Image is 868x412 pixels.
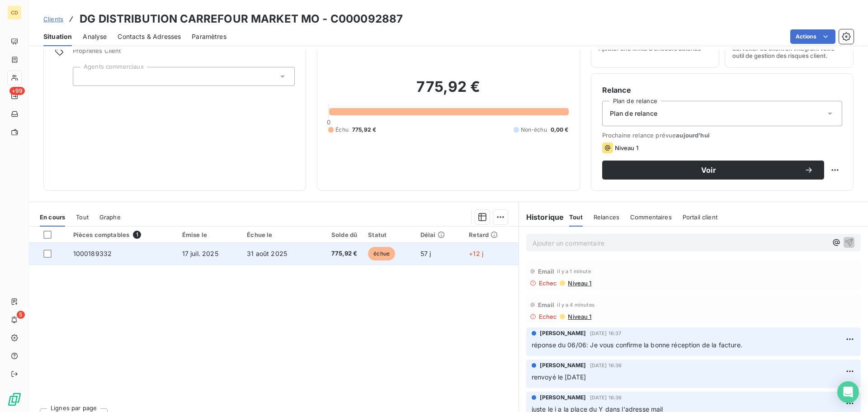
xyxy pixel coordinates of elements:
[630,213,672,221] span: Commentaires
[73,47,295,60] span: Propriétés Client
[602,161,824,180] button: Voir
[247,231,307,238] div: Échue le
[610,109,657,118] span: Plan de relance
[469,231,513,238] div: Retard
[683,213,717,221] span: Portail client
[9,87,25,95] span: +99
[352,126,376,134] span: 775,92 €
[43,32,72,41] span: Situation
[327,118,330,126] span: 0
[521,126,547,134] span: Non-échu
[133,231,141,239] span: 1
[83,32,107,41] span: Analyse
[7,5,22,20] div: CD
[469,250,483,257] span: +12 j
[538,301,555,308] span: Email
[247,250,287,257] span: 31 août 2025
[43,14,63,24] a: Clients
[328,78,568,105] h2: 775,92 €
[837,381,859,403] div: Open Intercom Messenger
[7,392,22,407] img: Logo LeanPay
[540,361,586,369] span: [PERSON_NAME]
[615,144,638,152] span: Niveau 1
[539,313,557,320] span: Echec
[73,250,112,257] span: 1000189332
[602,85,842,95] h6: Relance
[73,231,171,239] div: Pièces comptables
[602,132,842,139] span: Prochaine relance prévue
[790,29,835,44] button: Actions
[540,393,586,402] span: [PERSON_NAME]
[557,302,594,308] span: il y a 4 minutes
[80,72,88,81] input: Ajouter une valeur
[118,32,181,41] span: Contacts & Adresses
[192,32,226,41] span: Paramètres
[182,231,236,238] div: Émise le
[76,213,89,221] span: Tout
[182,250,218,257] span: 17 juil. 2025
[676,132,710,139] span: aujourd’hui
[551,126,569,134] span: 0,00 €
[17,311,25,319] span: 5
[539,279,557,287] span: Echec
[519,212,564,223] h6: Historique
[590,363,622,368] span: [DATE] 16:36
[540,329,586,337] span: [PERSON_NAME]
[594,213,619,221] span: Relances
[613,166,804,174] span: Voir
[43,15,63,23] span: Clients
[335,126,349,134] span: Échu
[532,341,742,349] span: réponse du 06/06: Je vous confirme la bonne réception de la facture.
[557,269,590,274] span: il y a 1 minute
[317,231,357,238] div: Solde dû
[732,45,846,59] span: Surveiller ce client en intégrant votre outil de gestion des risques client.
[80,11,403,27] h3: DG DISTRIBUTION CARREFOUR MARKET MO - C000092887
[368,247,395,260] span: échue
[569,213,583,221] span: Tout
[532,373,586,381] span: renvoyé le [DATE]
[40,213,65,221] span: En cours
[567,279,591,287] span: Niveau 1
[590,331,622,336] span: [DATE] 16:37
[420,250,431,257] span: 57 j
[99,213,121,221] span: Graphe
[317,249,357,258] span: 775,92 €
[368,231,410,238] div: Statut
[420,231,458,238] div: Délai
[590,395,622,400] span: [DATE] 16:36
[567,313,591,320] span: Niveau 1
[538,268,555,275] span: Email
